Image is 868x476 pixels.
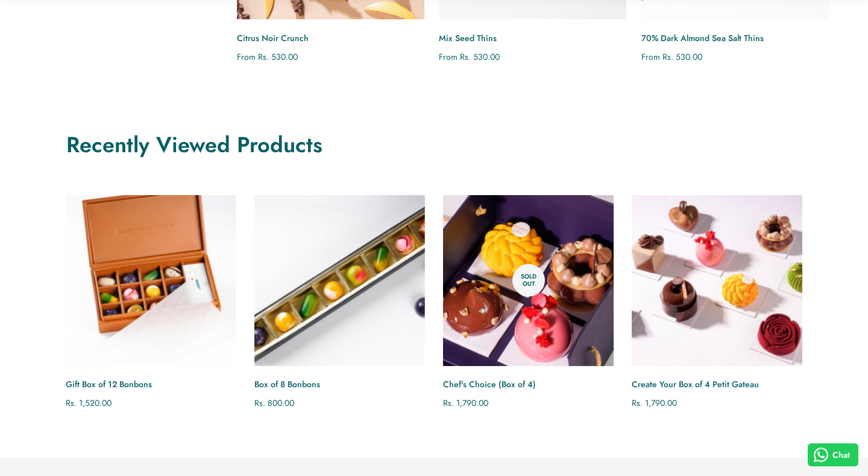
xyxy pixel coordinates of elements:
h2: Recently Viewed Products [66,130,802,159]
a: Gift Box of 12 Bonbons [66,378,236,391]
span: Rs. 1,790.00 [632,397,677,409]
a: Gift Box of 12 Bonbons [66,195,236,366]
span: Rs. 800.00 [254,397,294,409]
a: Chef's Choice (Box of 4) [443,195,614,366]
span: Rs. 1,790.00 [443,397,488,409]
span: Chat [832,449,850,462]
a: Chef's Choice (Box of 4) [443,378,614,391]
a: Citrus Noir Crunch [237,32,424,45]
a: Mix Seed Thins [439,32,626,45]
span: From Rs. 530.00 [439,51,500,63]
a: Create Your Box of 4 Petit Gateau [632,195,802,366]
a: Create Your Box of 4 Petit Gateau [632,378,802,391]
button: Chat [808,443,859,466]
span: Sold Out [512,264,545,297]
a: Box of 8 Bonbons [254,195,425,366]
span: Rs. 1,520.00 [66,397,112,409]
span: From Rs. 530.00 [641,51,702,63]
a: Box of 8 Bonbons [254,378,425,391]
a: 70% Dark Almond Sea Salt Thins [641,32,829,45]
span: From Rs. 530.00 [237,51,298,63]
